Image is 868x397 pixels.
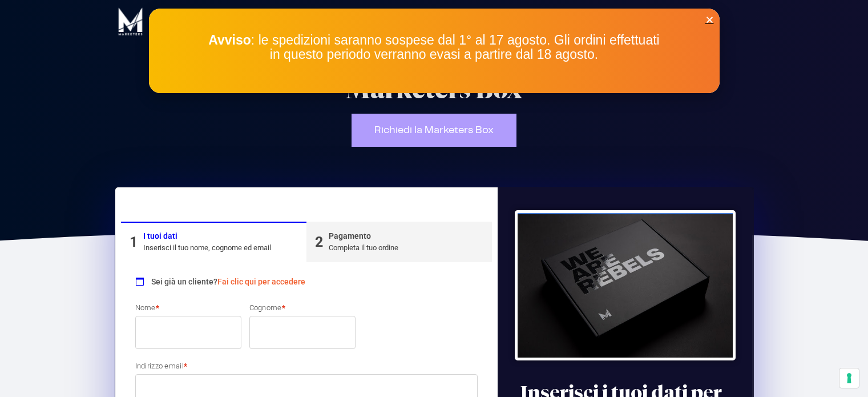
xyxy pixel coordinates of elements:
[329,242,398,254] div: Completa il tuo ordine
[135,362,478,370] label: Indirizzo email
[143,230,271,242] div: I tuoi dati
[135,268,478,291] div: Sei già un cliente?
[315,231,323,253] div: 2
[9,352,43,387] iframe: Customerly Messenger Launcher
[329,230,398,242] div: Pagamento
[130,231,138,253] div: 1
[135,304,241,311] label: Nome
[229,77,640,102] h2: Marketers Box
[217,277,305,286] a: Fai clic qui per accedere
[206,33,663,62] p: : le spedizioni saranno sospese dal 1° al 17 agosto. Gli ordini effettuati in questo periodo verr...
[306,222,492,262] a: 2PagamentoCompleta il tuo ordine
[208,33,251,47] strong: Avviso
[374,125,494,135] span: Richiedi la Marketers Box
[121,222,306,262] a: 1I tuoi datiInserisci il tuo nome, cognome ed email
[143,242,271,254] div: Inserisci il tuo nome, cognome ed email
[249,304,356,311] label: Cognome
[705,15,714,24] a: Close
[352,114,516,147] a: Richiedi la Marketers Box
[839,368,859,388] button: Le tue preferenze relative al consenso per le tecnologie di tracciamento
